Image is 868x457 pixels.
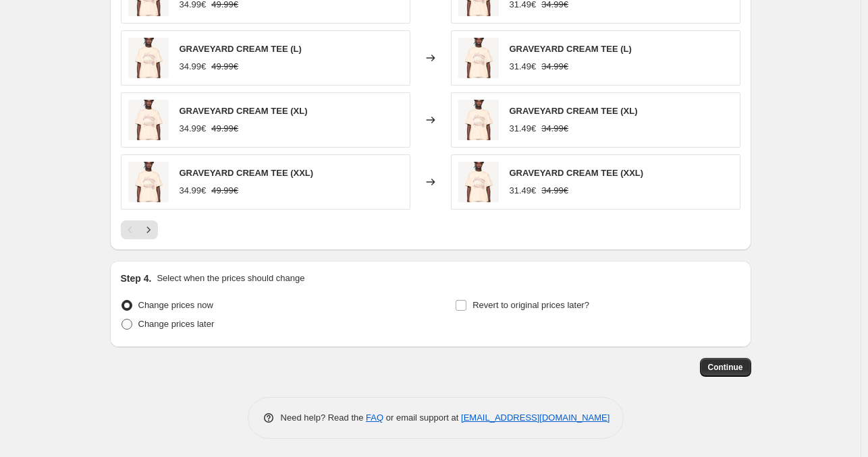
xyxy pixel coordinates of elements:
[510,184,537,197] div: 31.49€
[510,122,537,135] div: 31.49€
[458,162,499,202] img: 20210829_MMML_Lookbook_2511_80x.jpg
[180,44,302,54] span: GRAVEYARD CREAM TEE (L)
[366,413,383,423] a: FAQ
[211,122,238,135] strike: 49.99€
[458,38,499,78] img: 20210829_MMML_Lookbook_2511_80x.jpg
[510,168,644,178] span: GRAVEYARD CREAM TEE (XXL)
[541,184,568,197] strike: 34.99€
[180,168,314,178] span: GRAVEYARD CREAM TEE (XXL)
[541,122,568,135] strike: 34.99€
[128,162,169,202] img: 20210829_MMML_Lookbook_2511_80x.jpg
[138,300,213,310] span: Change prices now
[458,100,499,140] img: 20210829_MMML_Lookbook_2511_80x.jpg
[510,106,638,116] span: GRAVEYARD CREAM TEE (XL)
[157,272,304,285] p: Select when the prices should change
[510,44,632,54] span: GRAVEYARD CREAM TEE (L)
[510,60,537,73] div: 31.49€
[121,220,158,239] nav: Pagination
[700,358,751,377] button: Continue
[121,272,152,285] h2: Step 4.
[472,300,589,310] span: Revert to original prices later?
[708,362,743,373] span: Continue
[281,413,367,423] span: Need help? Read the
[461,413,609,423] a: [EMAIL_ADDRESS][DOMAIN_NAME]
[541,60,568,73] strike: 34.99€
[180,184,207,197] div: 34.99€
[383,413,461,423] span: or email support at
[180,106,308,116] span: GRAVEYARD CREAM TEE (XL)
[180,60,207,73] div: 34.99€
[128,100,169,140] img: 20210829_MMML_Lookbook_2511_80x.jpg
[138,319,215,329] span: Change prices later
[139,220,158,239] button: Next
[211,60,238,73] strike: 49.99€
[180,122,207,135] div: 34.99€
[211,184,238,197] strike: 49.99€
[128,38,169,78] img: 20210829_MMML_Lookbook_2511_80x.jpg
